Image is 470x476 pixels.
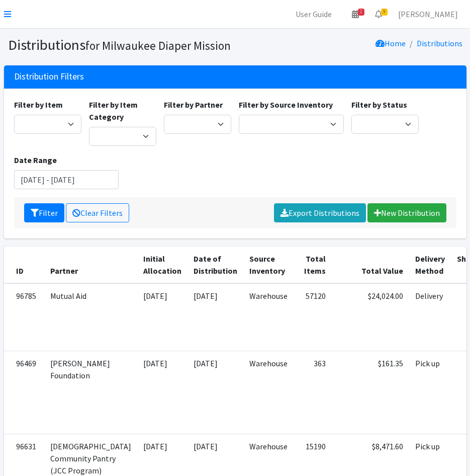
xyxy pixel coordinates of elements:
button: Filter [24,203,64,222]
label: Filter by Source Inventory [239,99,333,111]
span: 2 [358,9,364,16]
td: [DATE] [137,283,187,351]
td: $24,024.00 [332,283,409,351]
a: New Distribution [367,203,446,222]
th: Delivery Method [409,247,451,283]
label: Filter by Partner [164,99,223,111]
a: Export Distributions [274,203,366,222]
small: for Milwaukee Diaper Mission [85,38,231,53]
label: Filter by Item Category [89,99,156,123]
td: [DATE] [187,283,243,351]
td: Warehouse [243,283,294,351]
th: Partner [44,247,137,283]
td: [DATE] [137,351,187,434]
a: Clear Filters [66,203,129,222]
td: [PERSON_NAME] Foundation [44,351,137,434]
th: Total Value [332,247,409,283]
td: 96785 [4,283,44,351]
td: Pick up [409,351,451,434]
span: 9 [381,9,388,16]
td: 363 [294,351,332,434]
th: Total Items [294,247,332,283]
td: $161.35 [332,351,409,434]
label: Filter by Status [351,99,407,111]
a: 2 [344,4,367,24]
a: Home [375,38,406,48]
a: User Guide [288,4,340,24]
a: Distributions [417,38,462,48]
th: Date of Distribution [187,247,243,283]
a: [PERSON_NAME] [390,4,466,24]
th: ID [4,247,44,283]
label: Filter by Item [14,99,63,111]
td: Delivery [409,283,451,351]
h3: Distribution Filters [14,71,84,82]
td: 57120 [294,283,332,351]
th: Source Inventory [243,247,294,283]
td: Warehouse [243,351,294,434]
input: January 1, 2011 - December 31, 2011 [14,170,119,189]
td: [DATE] [187,351,243,434]
th: Initial Allocation [137,247,187,283]
h1: Distributions [8,36,232,54]
td: 96469 [4,351,44,434]
label: Date Range [14,154,57,166]
td: Mutual Aid [44,283,137,351]
a: 9 [367,4,390,24]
